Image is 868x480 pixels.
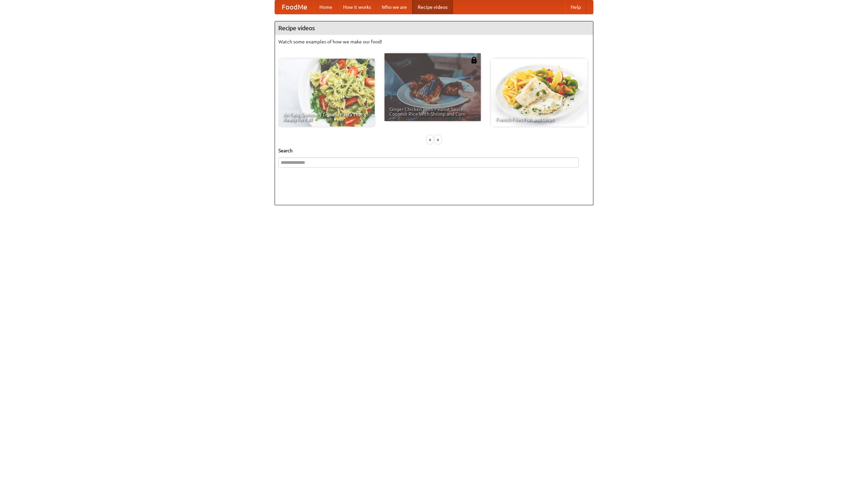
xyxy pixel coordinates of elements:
[427,135,433,144] div: «
[496,117,583,122] span: French Fries Fish and Chips
[314,0,338,14] a: Home
[275,0,314,14] a: FoodMe
[412,0,453,14] a: Recipe videos
[278,59,375,127] a: An Easy, Summery Tomato Pasta That's Ready for Fall
[283,112,370,122] span: An Easy, Summery Tomato Pasta That's Ready for Fall
[435,135,441,144] div: »
[471,57,477,63] img: 483408.png
[275,21,593,35] h4: Recipe videos
[491,59,587,127] a: French Fries Fish and Chips
[278,147,590,154] h5: Search
[376,0,412,14] a: Who we are
[565,0,586,14] a: Help
[278,38,590,45] p: Watch some examples of how we make our food!
[338,0,376,14] a: How it works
